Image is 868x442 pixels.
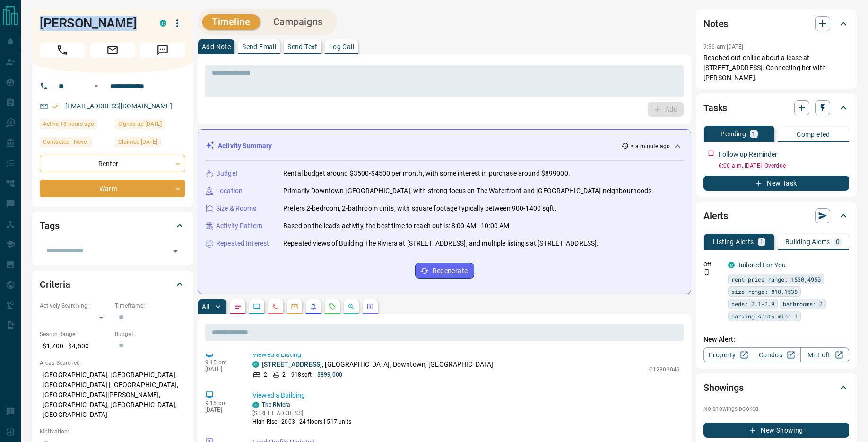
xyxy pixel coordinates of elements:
[216,168,238,178] p: Budget
[703,269,710,275] svg: Push Notification Only
[91,80,102,92] button: Open
[40,367,185,423] p: [GEOGRAPHIC_DATA], [GEOGRAPHIC_DATA], [GEOGRAPHIC_DATA] | [GEOGRAPHIC_DATA], [GEOGRAPHIC_DATA][PE...
[703,380,744,395] h2: Showings
[205,400,238,407] p: 9:15 pm
[703,347,752,362] a: Property
[703,376,849,399] div: Showings
[43,119,94,129] span: Active 18 hours ago
[731,299,774,309] span: beds: 2.1-2.9
[252,361,259,368] div: condos.ca
[40,218,59,233] h2: Tags
[252,409,352,417] p: [STREET_ADDRESS]
[115,330,185,338] p: Budget:
[783,299,823,309] span: bathrooms: 2
[118,119,162,129] span: Signed up [DATE]
[216,221,262,231] p: Activity Pattern
[216,186,243,196] p: Location
[760,239,764,245] p: 1
[40,277,70,292] h2: Criteria
[40,427,185,436] p: Motivation:
[234,303,242,310] svg: Notes
[287,44,318,50] p: Send Text
[206,137,683,155] div: Activity Summary< a minute ago
[731,287,798,296] span: size range: 810,1538
[52,103,59,110] svg: Email Verified
[719,161,849,170] p: 6:00 a.m. [DATE] - Overdue
[40,155,185,172] div: Renter
[738,261,786,269] a: Tailored For You
[703,16,728,31] h2: Notes
[703,12,849,35] div: Notes
[40,301,110,310] p: Actively Searching:
[719,150,777,159] p: Follow up Reminder
[731,311,798,321] span: parking spots min: 1
[40,214,185,237] div: Tags
[703,97,849,119] div: Tasks
[40,338,110,354] p: $1,700 - $4,500
[202,14,260,30] button: Timeline
[40,180,185,197] div: Warm
[253,303,260,310] svg: Lead Browsing Activity
[283,203,556,213] p: Prefers 2-bedroom, 2-bathroom units, with square footage typically between 900-1400 sqft.
[252,390,680,400] p: Viewed a Building
[160,20,166,27] div: condos.ca
[703,335,849,345] p: New Alert:
[65,102,172,110] a: [EMAIL_ADDRESS][DOMAIN_NAME]
[329,303,336,310] svg: Requests
[283,221,509,231] p: Based on the lead's activity, the best time to reach out is: 8:00 AM - 10:00 AM
[202,303,209,310] p: All
[205,366,238,372] p: [DATE]
[703,260,722,269] p: Off
[118,137,157,147] span: Claimed [DATE]
[40,119,110,132] div: Mon Sep 15 2025
[728,262,735,268] div: condos.ca
[703,405,849,413] p: No showings booked
[283,186,654,196] p: Primarily Downtown [GEOGRAPHIC_DATA], with strong focus on The Waterfront and [GEOGRAPHIC_DATA] n...
[218,141,272,151] p: Activity Summary
[115,119,185,132] div: Fri Jun 06 2025
[272,303,279,310] svg: Calls
[291,303,298,310] svg: Emails
[264,371,267,379] p: 2
[242,44,276,50] p: Send Email
[310,303,317,310] svg: Listing Alerts
[283,168,570,178] p: Rental budget around $3500-$4500 per month, with some interest in purchase around $899000.
[252,402,259,408] div: condos.ca
[140,43,185,58] span: Message
[262,361,322,368] a: [STREET_ADDRESS]
[282,371,286,379] p: 2
[366,303,374,310] svg: Agent Actions
[752,347,800,362] a: Condos
[347,303,355,310] svg: Opportunities
[40,359,185,367] p: Areas Searched:
[40,16,146,31] h1: [PERSON_NAME]
[205,407,238,413] p: [DATE]
[169,245,182,258] button: Open
[40,273,185,296] div: Criteria
[252,417,352,426] p: High-Rise | 2003 | 24 floors | 517 units
[264,14,332,30] button: Campaigns
[800,347,849,362] a: Mr.Loft
[649,365,680,374] p: C12303049
[713,239,754,245] p: Listing Alerts
[115,301,185,310] p: Timeframe:
[703,423,849,438] button: New Showing
[262,401,290,408] a: The Riviera
[205,359,238,366] p: 9:15 pm
[703,208,728,223] h2: Alerts
[785,239,830,245] p: Building Alerts
[202,44,231,50] p: Add Note
[703,53,849,83] p: Reached out online about a lease at [STREET_ADDRESS]. Connecting her with [PERSON_NAME].
[703,176,849,191] button: New Task
[752,131,755,137] p: 1
[115,137,185,150] div: Sat Sep 13 2025
[40,330,110,338] p: Search Range:
[90,43,135,58] span: Email
[720,131,746,137] p: Pending
[252,350,680,360] p: Viewed a Listing
[415,263,474,279] button: Regenerate
[631,142,670,150] p: < a minute ago
[731,274,821,284] span: rent price range: 1530,4950
[836,239,840,245] p: 0
[283,239,599,248] p: Repeated views of Building The Riviera at [STREET_ADDRESS], and multiple listings at [STREET_ADDR...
